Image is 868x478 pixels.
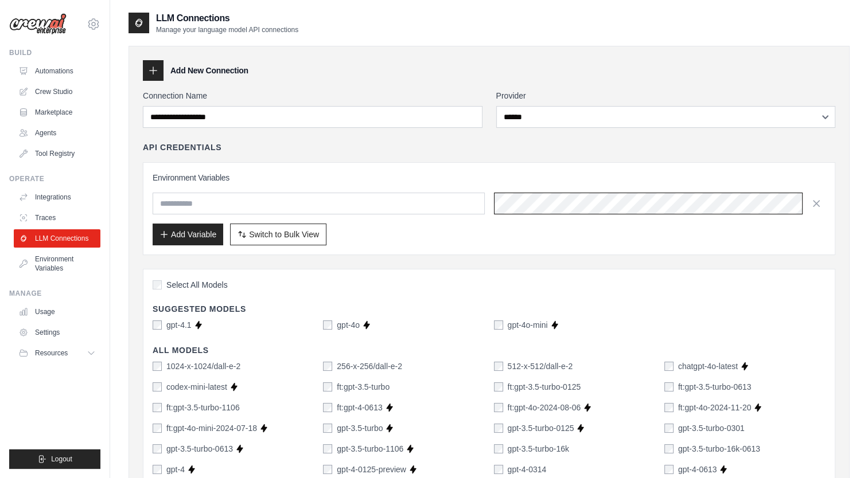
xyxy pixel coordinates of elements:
button: Logout [9,449,100,469]
label: gpt-4.1 [166,319,192,331]
button: Resources [14,344,100,362]
input: gpt-3.5-turbo-1106 [323,444,332,453]
a: LLM Connections [14,229,100,248]
input: 256-x-256/dall-e-2 [323,362,332,371]
input: ft:gpt-4o-2024-08-06 [494,403,503,412]
label: ft:gpt-3.5-turbo [337,381,390,393]
input: gpt-3.5-turbo-16k [494,444,503,453]
label: ft:gpt-3.5-turbo-0125 [508,381,581,393]
span: Logout [51,455,72,464]
input: chatgpt-4o-latest [664,362,674,371]
a: Agents [14,124,100,142]
input: Select All Models [153,280,162,289]
a: Marketplace [14,103,100,122]
img: Logo [9,13,67,35]
h4: API Credentials [143,142,221,153]
input: gpt-3.5-turbo [323,424,332,433]
input: ft:gpt-4o-2024-11-20 [664,403,674,412]
label: gpt-3.5-turbo-16k-0613 [678,443,760,455]
input: gpt-4-0613 [664,465,674,474]
label: ft:gpt-3.5-turbo-0613 [678,381,752,393]
button: Add Variable [153,224,223,245]
label: ft:gpt-4o-2024-08-06 [508,402,581,413]
label: gpt-3.5-turbo-1106 [337,443,403,455]
input: gpt-3.5-turbo-0301 [664,424,674,433]
input: ft:gpt-3.5-turbo-1106 [153,403,162,412]
label: gpt-4-0314 [508,464,547,475]
div: Build [9,48,100,57]
input: 512-x-512/dall-e-2 [494,362,503,371]
label: codex-mini-latest [166,381,227,393]
label: gpt-3.5-turbo-0301 [678,422,745,434]
label: Provider [496,90,836,101]
a: Environment Variables [14,250,100,277]
a: Usage [14,303,100,321]
label: 512-x-512/dall-e-2 [508,361,573,372]
label: gpt-3.5-turbo-0613 [166,443,233,455]
span: Switch to Bulk View [249,229,319,240]
label: chatgpt-4o-latest [678,361,738,372]
label: gpt-3.5-turbo-16k [508,443,569,455]
span: Resources [35,348,68,358]
a: Tool Registry [14,144,100,163]
label: gpt-3.5-turbo [337,422,383,434]
input: ft:gpt-3.5-turbo-0613 [664,382,674,391]
a: Integrations [14,188,100,206]
input: gpt-3.5-turbo-16k-0613 [664,444,674,453]
input: gpt-3.5-turbo-0125 [494,424,503,433]
label: gpt-4 [166,464,185,475]
button: Switch to Bulk View [230,224,326,245]
input: gpt-4-0125-preview [323,465,332,474]
label: ft:gpt-3.5-turbo-1106 [166,402,240,413]
input: gpt-4o [323,320,332,330]
input: codex-mini-latest [153,382,162,391]
label: ft:gpt-4o-2024-11-20 [678,402,752,413]
input: gpt-4-0314 [494,465,503,474]
h3: Add New Connection [170,65,248,76]
a: Traces [14,209,100,227]
h2: LLM Connections [156,11,298,25]
label: ft:gpt-4-0613 [337,402,382,413]
label: Connection Name [143,90,482,101]
label: 256-x-256/dall-e-2 [337,361,402,372]
label: gpt-4o [337,319,360,331]
input: gpt-4.1 [153,320,162,330]
input: ft:gpt-3.5-turbo [323,382,332,391]
a: Crew Studio [14,83,100,101]
input: ft:gpt-4-0613 [323,403,332,412]
input: 1024-x-1024/dall-e-2 [153,362,162,371]
h4: All Models [153,344,826,356]
input: ft:gpt-3.5-turbo-0125 [494,382,503,391]
label: 1024-x-1024/dall-e-2 [166,361,240,372]
h4: Suggested Models [153,303,826,315]
span: Select All Models [166,279,228,291]
h3: Environment Variables [153,172,826,183]
label: ft:gpt-4o-mini-2024-07-18 [166,422,257,434]
input: gpt-3.5-turbo-0613 [153,444,162,453]
label: gpt-4o-mini [508,319,548,331]
input: gpt-4o-mini [494,320,503,330]
label: gpt-4-0125-preview [337,464,406,475]
label: gpt-3.5-turbo-0125 [508,422,574,434]
div: Manage [9,289,100,298]
p: Manage your language model API connections [156,25,298,34]
a: Settings [14,323,100,342]
label: gpt-4-0613 [678,464,717,475]
input: ft:gpt-4o-mini-2024-07-18 [153,424,162,433]
input: gpt-4 [153,465,162,474]
a: Automations [14,62,100,80]
div: Operate [9,174,100,183]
